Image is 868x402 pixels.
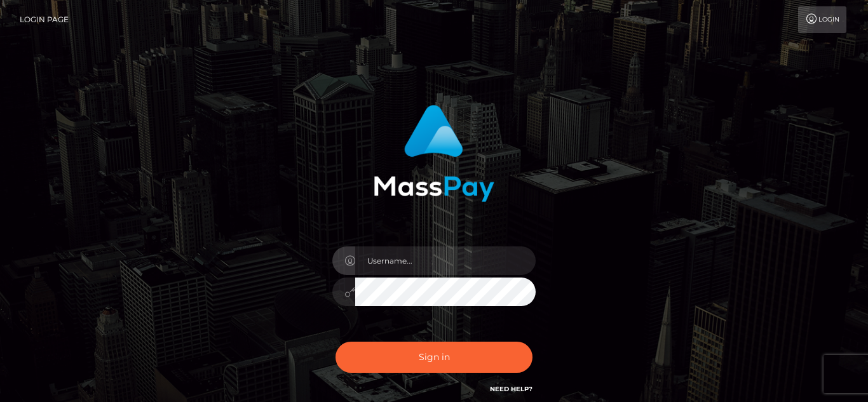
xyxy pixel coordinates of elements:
a: Need Help? [490,385,532,393]
button: Sign in [336,342,532,373]
a: Login Page [20,6,69,33]
input: Username... [355,246,536,275]
a: Login [798,6,846,33]
img: MassPay Login [374,105,494,202]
